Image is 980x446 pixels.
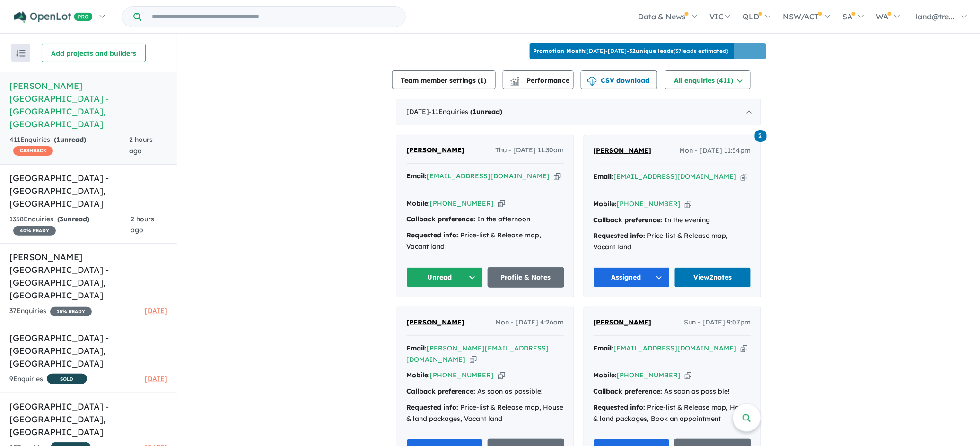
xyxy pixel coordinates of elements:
strong: ( unread) [471,107,503,116]
span: CASHBACK [13,146,53,156]
span: 3 [60,215,63,223]
strong: Mobile: [594,200,617,208]
strong: Callback preference: [407,387,476,395]
strong: Email: [407,172,427,180]
div: 1358 Enquir ies [9,214,131,236]
div: Price-list & Release map, House & land packages, Vacant land [407,402,564,425]
a: [PERSON_NAME] [594,145,652,157]
div: In the afternoon [407,214,564,225]
div: 37 Enquir ies [9,306,92,317]
span: [PERSON_NAME] [407,146,465,154]
img: download icon [587,77,597,86]
button: Assigned [594,267,670,288]
button: Performance [503,70,574,89]
a: [PERSON_NAME] [407,317,465,328]
button: Copy [470,355,477,365]
button: Unread [407,267,483,288]
strong: Email: [407,344,427,352]
strong: Requested info: [407,231,459,239]
div: [DATE] [397,99,761,125]
strong: Email: [594,172,614,181]
span: Thu - [DATE] 11:30am [496,145,564,156]
button: Add projects and builders [42,44,146,62]
span: - 11 Enquir ies [429,107,503,116]
strong: Callback preference: [407,215,476,223]
span: 40 % READY [13,226,56,236]
strong: Mobile: [407,199,430,208]
button: Copy [498,199,505,209]
a: [PHONE_NUMBER] [430,371,494,379]
strong: Mobile: [407,371,430,379]
div: Price-list & Release map, House & land packages, Book an appointment [594,402,751,425]
button: CSV download [581,70,657,89]
span: Mon - [DATE] 4:26am [496,317,564,328]
span: 2 hours ago [129,135,153,155]
span: [PERSON_NAME] [594,318,652,326]
a: View2notes [674,267,751,288]
a: [PERSON_NAME][EMAIL_ADDRESS][DOMAIN_NAME] [407,344,549,364]
strong: Requested info: [407,403,459,411]
a: [PERSON_NAME] [594,317,652,328]
h5: [GEOGRAPHIC_DATA] - [GEOGRAPHIC_DATA] , [GEOGRAPHIC_DATA] [9,400,167,438]
strong: ( unread) [57,215,89,223]
strong: Requested info: [594,403,646,411]
span: 1 [481,76,484,85]
a: [EMAIL_ADDRESS][DOMAIN_NAME] [427,172,550,180]
strong: Callback preference: [594,216,663,224]
a: [EMAIL_ADDRESS][DOMAIN_NAME] [614,172,737,181]
strong: Callback preference: [594,387,663,395]
span: Mon - [DATE] 11:54pm [680,145,751,157]
a: [PHONE_NUMBER] [617,200,681,208]
img: sort.svg [16,50,26,57]
img: Openlot PRO Logo White [14,11,93,23]
div: As soon as possible! [407,386,564,397]
button: Team member settings (1) [392,70,496,89]
div: Price-list & Release map, Vacant land [407,230,564,253]
a: [EMAIL_ADDRESS][DOMAIN_NAME] [614,344,737,352]
b: Promotion Month: [534,47,587,54]
a: [PERSON_NAME] [407,145,465,156]
button: Copy [498,370,505,380]
span: Sun - [DATE] 9:07pm [684,317,751,328]
strong: Requested info: [594,231,646,240]
strong: ( unread) [54,135,86,144]
button: Copy [554,171,561,181]
span: 15 % READY [50,307,92,316]
span: [PERSON_NAME] [594,146,652,155]
button: Copy [685,370,692,380]
img: line-chart.svg [510,77,519,82]
a: 2 [755,129,767,142]
span: 1 [473,107,477,116]
a: Profile & Notes [488,267,564,288]
div: In the evening [594,215,751,226]
a: [PHONE_NUMBER] [430,199,494,208]
span: land@tre... [916,12,955,21]
strong: Email: [594,344,614,352]
strong: Mobile: [594,371,617,379]
span: Performance [512,76,570,85]
p: [DATE] - [DATE] - ( 37 leads estimated) [534,47,729,55]
span: SOLD [47,374,87,384]
span: 2 [755,130,767,142]
h5: [PERSON_NAME] [GEOGRAPHIC_DATA] - [GEOGRAPHIC_DATA] , [GEOGRAPHIC_DATA] [9,251,167,302]
img: bar-chart.svg [510,79,520,86]
input: Try estate name, suburb, builder or developer [143,7,403,27]
div: As soon as possible! [594,386,751,397]
h5: [GEOGRAPHIC_DATA] - [GEOGRAPHIC_DATA] , [GEOGRAPHIC_DATA] [9,332,167,370]
span: 2 hours ago [131,215,154,235]
span: [DATE] [145,306,167,315]
button: Copy [685,199,692,209]
button: Copy [741,343,748,353]
span: 1 [56,135,60,144]
div: 9 Enquir ies [9,374,87,385]
span: [PERSON_NAME] [407,318,465,326]
div: 411 Enquir ies [9,134,129,157]
b: 32 unique leads [630,47,674,54]
a: [PHONE_NUMBER] [617,371,681,379]
button: All enquiries (411) [665,70,751,89]
h5: [GEOGRAPHIC_DATA] - [GEOGRAPHIC_DATA] , [GEOGRAPHIC_DATA] [9,172,167,210]
button: Copy [741,172,748,182]
div: Price-list & Release map, Vacant land [594,230,751,253]
span: [DATE] [145,375,167,383]
h5: [PERSON_NAME][GEOGRAPHIC_DATA] - [GEOGRAPHIC_DATA] , [GEOGRAPHIC_DATA] [9,79,167,131]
